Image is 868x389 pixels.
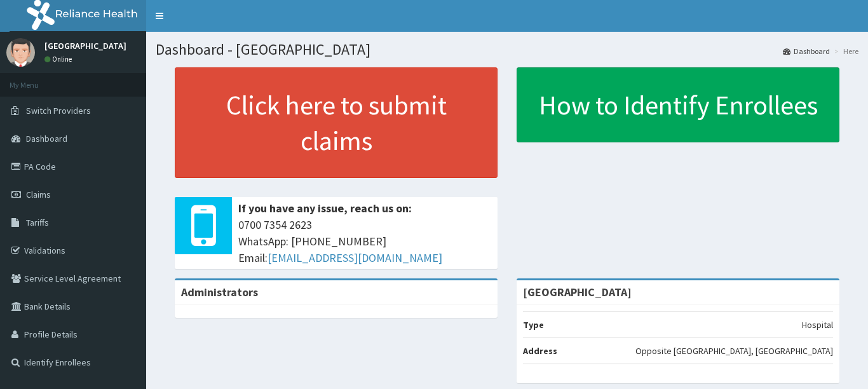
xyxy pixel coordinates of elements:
b: Address [523,345,557,357]
h1: Dashboard - [GEOGRAPHIC_DATA] [156,41,858,58]
p: [GEOGRAPHIC_DATA] [44,41,126,50]
strong: [GEOGRAPHIC_DATA] [523,285,632,299]
span: Dashboard [26,133,67,144]
span: 0700 7354 2623 WhatsApp: [PHONE_NUMBER] Email: [238,217,491,266]
a: How to Identify Enrollees [517,67,839,142]
a: Online [44,55,75,64]
span: Switch Providers [26,105,91,116]
p: Opposite [GEOGRAPHIC_DATA], [GEOGRAPHIC_DATA] [635,345,833,357]
span: Tariffs [26,217,49,228]
p: Hospital [802,318,833,331]
b: Type [523,319,544,331]
span: Claims [26,189,51,200]
b: If you have any issue, reach us on: [238,201,412,215]
a: Click here to submit claims [175,67,498,178]
b: Administrators [181,285,258,299]
a: Dashboard [783,46,830,57]
a: [EMAIL_ADDRESS][DOMAIN_NAME] [268,250,442,265]
li: Here [831,46,858,57]
img: User Image [6,38,35,67]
